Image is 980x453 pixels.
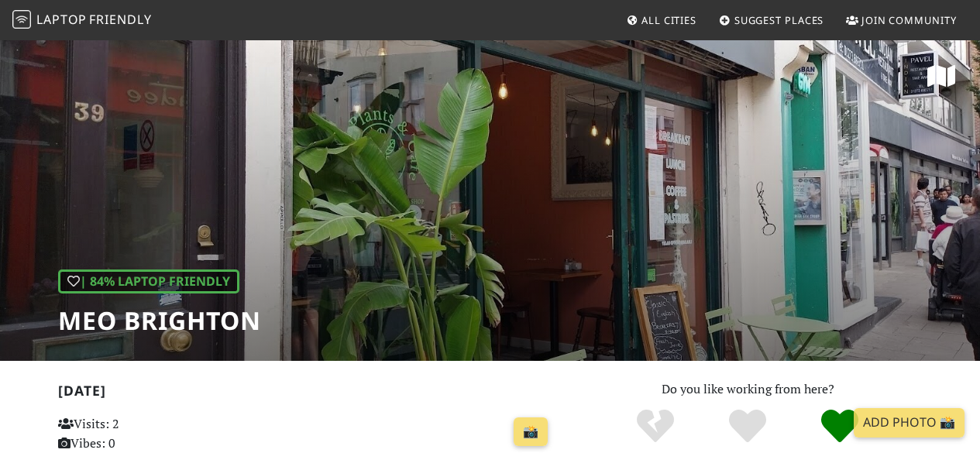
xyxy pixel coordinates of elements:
[514,417,548,447] a: 📸
[36,11,87,28] span: Laptop
[620,6,703,34] a: All Cities
[12,7,152,34] a: LaptopFriendly LaptopFriendly
[641,13,696,27] span: All Cities
[702,407,794,446] div: Yes
[713,6,830,34] a: Suggest Places
[58,306,261,335] h1: MEO Brighton
[854,408,965,438] a: Add Photo 📸
[793,407,885,446] div: Definitely!
[840,6,963,34] a: Join Community
[58,269,239,294] div: | 84% Laptop Friendly
[573,379,923,400] p: Do you like working from here?
[610,407,702,446] div: No
[58,383,555,405] h2: [DATE]
[89,11,151,28] span: Friendly
[12,10,31,29] img: LaptopFriendly
[861,13,957,27] span: Join Community
[734,13,824,27] span: Suggest Places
